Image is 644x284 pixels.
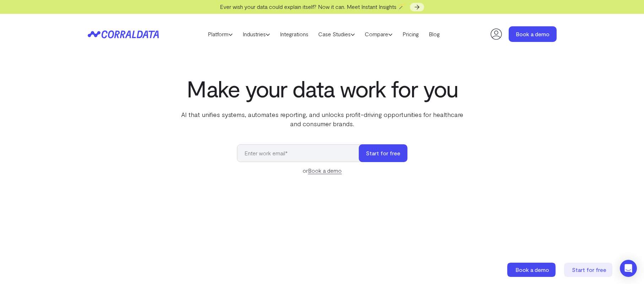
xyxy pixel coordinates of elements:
[177,76,467,101] h1: Make your data work for you
[275,29,313,39] a: Integrations
[203,29,238,39] a: Platform
[177,110,467,128] p: AI that unifies systems, automates reporting, and unlocks profit-driving opportunities for health...
[424,29,445,39] a: Blog
[509,26,557,42] a: Book a demo
[220,3,405,10] span: Ever wish your data could explain itself? Now it can. Meet Instant Insights 🪄
[620,260,637,277] div: Open Intercom Messenger
[360,29,397,39] a: Compare
[397,29,424,39] a: Pricing
[515,266,549,273] span: Book a demo
[572,266,606,273] span: Start for free
[238,29,275,39] a: Industries
[507,263,557,277] a: Book a demo
[564,263,614,277] a: Start for free
[237,166,407,175] div: or
[237,144,366,162] input: Enter work email*
[308,167,342,174] a: Book a demo
[359,144,407,162] button: Start for free
[313,29,360,39] a: Case Studies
